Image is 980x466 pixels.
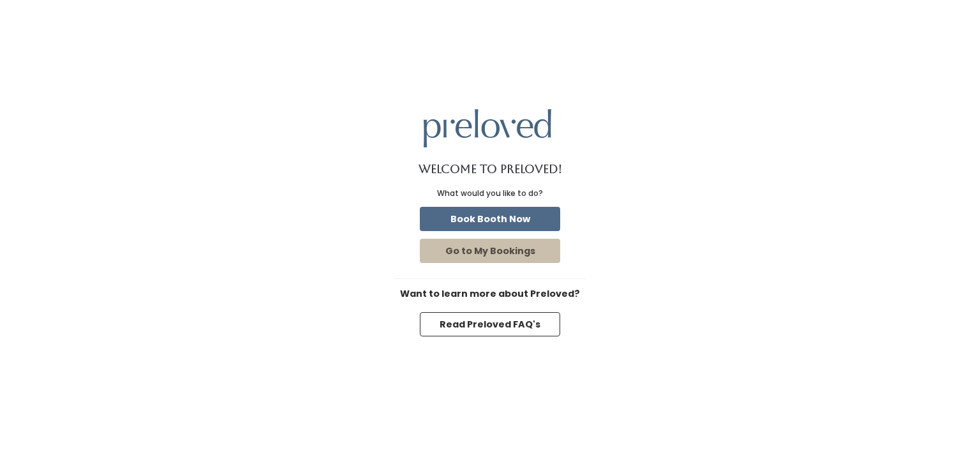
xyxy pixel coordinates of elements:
[417,236,563,266] a: Go to My Bookings
[420,312,560,336] button: Read Preloved FAQ's
[419,163,562,176] h1: Welcome to Preloved!
[420,207,560,231] button: Book Booth Now
[437,188,543,199] div: What would you like to do?
[424,109,551,147] img: preloved logo
[394,289,586,299] h6: Want to learn more about Preloved?
[420,239,560,263] button: Go to My Bookings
